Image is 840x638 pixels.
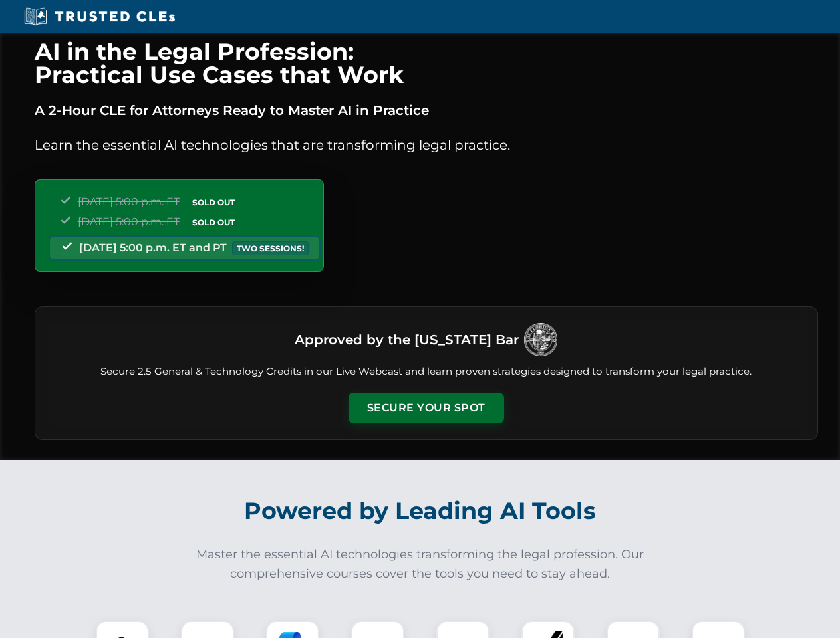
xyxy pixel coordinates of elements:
span: SOLD OUT [188,215,239,229]
p: Learn the essential AI technologies that are transforming legal practice. [35,134,818,156]
p: A 2-Hour CLE for Attorneys Ready to Master AI in Practice [35,100,818,121]
h2: Powered by Leading AI Tools [52,488,789,534]
h3: Approved by the [US_STATE] Bar [295,328,519,352]
span: [DATE] 5:00 p.m. ET [78,215,180,228]
span: [DATE] 5:00 p.m. ET [78,195,180,208]
span: SOLD OUT [188,195,239,209]
img: Trusted CLEs [20,7,179,27]
p: Master the essential AI technologies transforming the legal profession. Our comprehensive courses... [188,545,653,584]
h1: AI in the Legal Profession: Practical Use Cases that Work [35,40,818,86]
button: Secure Your Spot [349,393,504,423]
p: Secure 2.5 General & Technology Credits in our Live Webcast and learn proven strategies designed ... [51,364,801,379]
img: Logo [524,323,557,356]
